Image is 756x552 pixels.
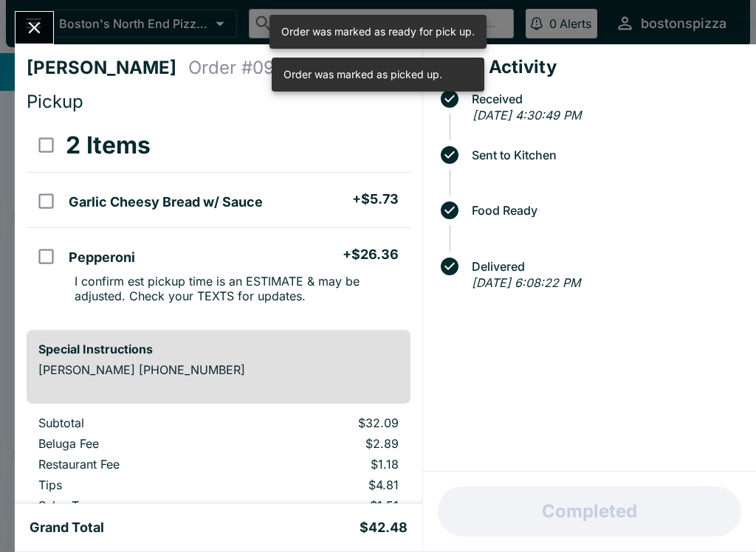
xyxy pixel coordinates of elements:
[27,57,188,79] h4: [PERSON_NAME]
[281,19,475,44] div: Order was marked as ready for pick up.
[253,415,398,430] p: $32.09
[188,57,319,79] h4: Order # 090497
[464,260,744,273] span: Delivered
[27,415,410,519] table: orders table
[38,436,230,451] p: Beluga Fee
[27,119,410,318] table: orders table
[360,519,408,537] h5: $42.48
[253,457,398,472] p: $1.18
[464,204,744,217] span: Food Ready
[464,148,744,162] span: Sent to Kitchen
[253,498,398,513] p: $1.51
[38,362,399,377] p: [PERSON_NAME] [PHONE_NUMBER]
[464,92,744,106] span: Received
[472,108,581,123] em: [DATE] 4:30:49 PM
[69,193,263,211] h5: Garlic Cheesy Bread w/ Sauce
[38,477,230,492] p: Tips
[38,415,230,430] p: Subtotal
[66,131,151,160] h3: 2 Items
[253,477,398,492] p: $4.81
[343,246,399,263] h5: + $26.36
[75,274,398,303] p: I confirm est pickup time is an ESTIMATE & may be adjusted. Check your TEXTS for updates.
[435,56,744,78] h4: Order Activity
[30,519,104,537] h5: Grand Total
[16,12,53,44] button: Close
[27,91,83,112] span: Pickup
[352,190,399,208] h5: + $5.73
[253,436,398,451] p: $2.89
[283,62,442,87] div: Order was marked as picked up.
[472,275,580,290] em: [DATE] 6:08:22 PM
[38,457,230,472] p: Restaurant Fee
[38,498,230,513] p: Sales Tax
[38,342,399,356] h6: Special Instructions
[69,249,135,266] h5: Pepperoni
